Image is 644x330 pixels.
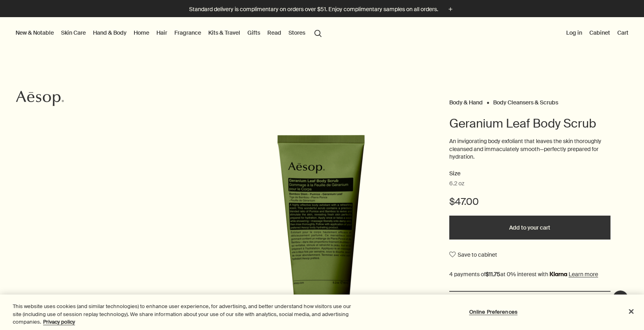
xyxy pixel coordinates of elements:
[13,302,354,326] div: This website uses cookies (and similar technologies) to enhance user experience, for advertising,...
[287,27,307,38] button: Stores
[616,27,630,38] button: Cart
[449,247,497,262] button: Save to cabinet
[59,27,87,38] a: Skin Care
[622,302,640,320] button: Close
[588,27,612,38] a: Cabinet
[449,169,610,179] h2: Size
[246,27,262,38] a: Gifts
[132,27,151,38] a: Home
[449,137,610,161] p: An invigorating body exfoliant that leaves the skin thoroughly cleansed and immaculately smooth—p...
[449,216,610,240] button: Add to your cart - $47.00
[189,5,438,14] p: Standard delivery is complimentary on orders over $51. Enjoy complimentary samples on all orders.
[189,5,455,14] button: Standard delivery is complimentary on orders over $51. Enjoy complimentary samples on all orders.
[565,17,630,49] nav: supplementary
[207,27,242,38] a: Kits & Travel
[468,304,518,320] button: Online Preferences, Opens the preference center dialog
[612,290,628,306] button: Live Assistance
[449,99,483,102] a: Body & Hand
[91,27,128,38] a: Hand & Body
[565,27,584,38] button: Log in
[155,27,169,38] a: Hair
[449,180,464,188] span: 6.2 oz
[173,27,203,38] a: Fragrance
[43,318,75,325] a: More information about your privacy, opens in a new tab
[311,25,325,40] button: Open search
[449,116,610,132] h1: Geranium Leaf Body Scrub
[16,90,64,106] svg: Aesop
[14,88,66,110] a: Aesop
[14,27,55,38] button: New & Notable
[449,195,479,208] span: $47.00
[14,17,325,49] nav: primary
[493,99,558,102] a: Body Cleansers & Scrubs
[266,27,283,38] a: Read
